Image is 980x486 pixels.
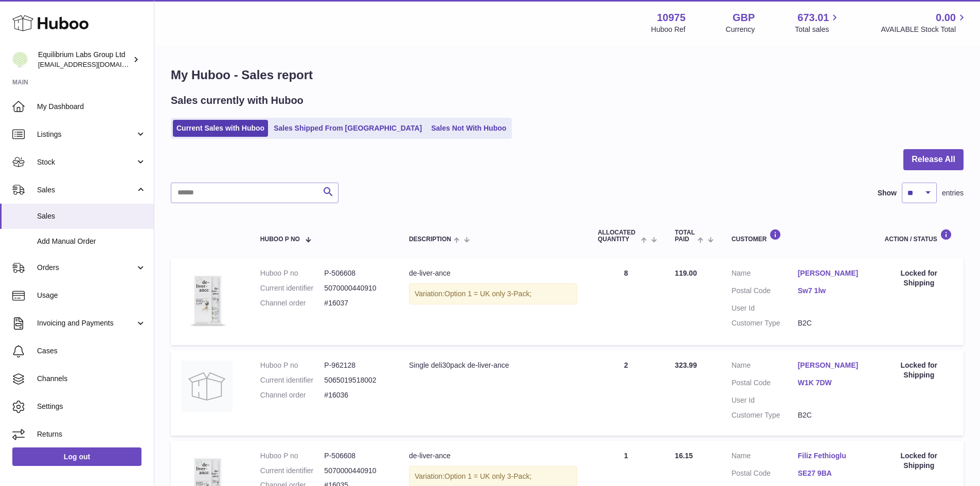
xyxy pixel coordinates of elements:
div: Locked for Shipping [885,268,953,288]
dt: Customer Type [732,318,798,328]
a: Sw7 1lw [798,286,864,296]
dd: P-506608 [324,268,388,278]
dt: User Id [732,395,798,405]
dd: P-962128 [324,361,388,370]
span: Usage [37,291,146,300]
a: [PERSON_NAME] [798,361,864,370]
span: 119.00 [675,269,697,277]
label: Show [878,188,897,198]
dt: Current identifier [260,375,325,385]
span: Returns [37,429,146,439]
span: Invoicing and Payments [37,318,135,328]
dt: Name [732,268,798,281]
dt: Huboo P no [260,268,325,278]
dd: #16036 [324,390,388,400]
img: huboo@equilibriumlabs.com [12,52,28,67]
div: Locked for Shipping [885,361,953,380]
dt: User Id [732,303,798,313]
a: Log out [12,447,141,466]
img: no-photo.jpg [181,361,233,412]
span: 0.00 [936,11,956,25]
strong: GBP [733,11,755,25]
div: Customer [732,229,864,243]
span: entries [942,188,964,198]
span: Option 1 = UK only 3-Pack; [444,472,531,480]
h1: My Huboo - Sales report [171,67,964,83]
span: Option 1 = UK only 3-Pack; [444,290,531,298]
td: 8 [587,258,665,345]
div: Single deli30pack de-liver-ance [409,361,577,370]
span: 323.99 [675,361,697,369]
div: Variation: [409,283,577,304]
div: Action / Status [885,229,953,243]
div: de-liver-ance [409,268,577,278]
dd: 5070000440910 [324,466,388,476]
div: de-liver-ance [409,451,577,461]
a: [PERSON_NAME] [798,268,864,278]
dd: P-506608 [324,451,388,461]
dd: #16037 [324,298,388,308]
div: Huboo Ref [651,25,686,34]
div: Equilibrium Labs Group Ltd [38,50,131,69]
dt: Customer Type [732,410,798,420]
span: [EMAIL_ADDRESS][DOMAIN_NAME] [38,60,151,68]
span: Sales [37,185,135,195]
dd: 5065019518002 [324,375,388,385]
td: 2 [587,350,665,436]
dt: Huboo P no [260,361,325,370]
span: Total sales [795,25,841,34]
div: Currency [726,25,755,34]
span: Huboo P no [260,236,300,243]
dt: Postal Code [732,378,798,390]
span: 673.01 [797,11,829,25]
strong: 10975 [657,11,686,25]
span: ALLOCATED Quantity [598,229,638,243]
dt: Postal Code [732,469,798,481]
dt: Name [732,451,798,463]
span: AVAILABLE Stock Total [881,25,968,34]
span: 16.15 [675,452,693,460]
a: Filiz Fethioglu [798,451,864,461]
h2: Sales currently with Huboo [171,94,304,107]
span: Total paid [675,229,695,243]
dt: Current identifier [260,283,325,293]
span: Settings [37,402,146,411]
span: Listings [37,130,135,139]
span: Sales [37,211,146,221]
a: 673.01 Total sales [795,11,841,34]
dt: Postal Code [732,286,798,298]
div: Locked for Shipping [885,451,953,471]
dt: Channel order [260,390,325,400]
dd: 5070000440910 [324,283,388,293]
a: Sales Not With Huboo [427,120,510,137]
a: 0.00 AVAILABLE Stock Total [881,11,968,34]
dt: Channel order [260,298,325,308]
a: Sales Shipped From [GEOGRAPHIC_DATA] [270,120,425,137]
a: SE27 9BA [798,469,864,478]
span: Cases [37,346,146,356]
a: W1K 7DW [798,378,864,388]
dt: Name [732,361,798,373]
span: Channels [37,374,146,384]
span: Add Manual Order [37,237,146,246]
dt: Current identifier [260,466,325,476]
dt: Huboo P no [260,451,325,461]
span: Stock [37,157,135,167]
span: Description [409,236,451,243]
dd: B2C [798,410,864,420]
span: My Dashboard [37,102,146,112]
dd: B2C [798,318,864,328]
a: Current Sales with Huboo [173,120,268,137]
span: Orders [37,263,135,273]
button: Release All [903,149,964,170]
img: 3PackDeliverance_Front.jpg [181,268,233,332]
